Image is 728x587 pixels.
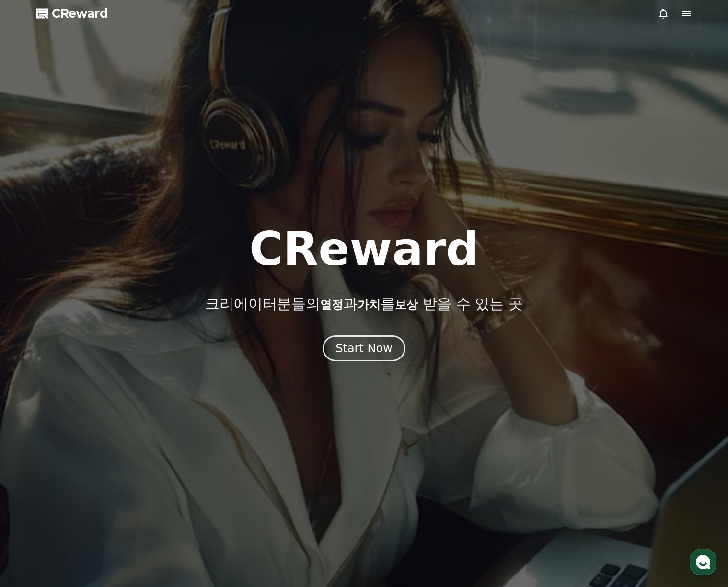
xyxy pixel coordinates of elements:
a: Start Now [323,345,405,354]
span: CReward [52,6,108,21]
span: 보상 [395,298,418,311]
span: 가치 [358,298,381,311]
div: Start Now [335,341,393,356]
a: CReward [36,6,108,21]
p: 크리에이터분들의 과 를 받을 수 있는 곳 [205,295,522,312]
button: Start Now [323,335,405,361]
span: 열정 [320,298,343,311]
h1: CReward [249,226,479,272]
